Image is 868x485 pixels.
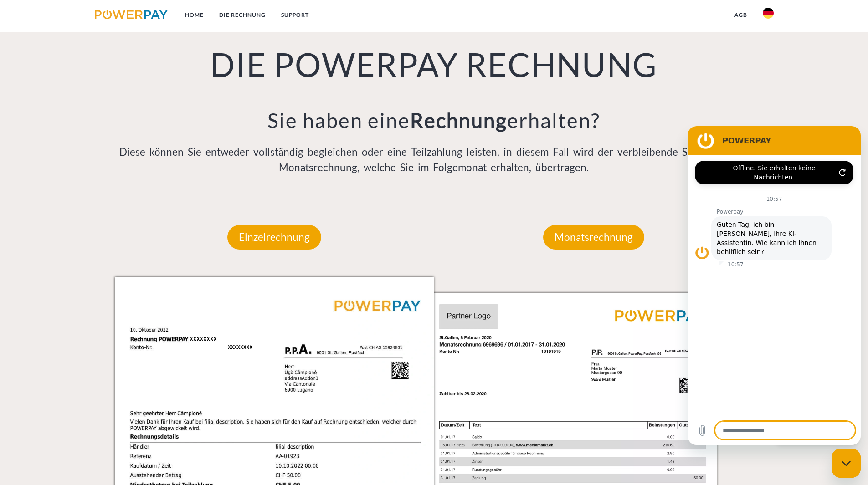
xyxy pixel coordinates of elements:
h3: Sie haben eine erhalten? [115,107,754,133]
iframe: Messaging-Fenster [688,126,861,445]
p: Diese können Sie entweder vollständig begleichen oder eine Teilzahlung leisten, in diesem Fall wi... [115,144,754,175]
iframe: Schaltfläche zum Öffnen des Messaging-Fensters; Konversation läuft [832,449,861,478]
a: DIE RECHNUNG [211,7,273,23]
a: agb [727,7,755,23]
a: Home [177,7,211,23]
img: logo-powerpay.svg [95,10,168,19]
p: Einzelrechnung [227,225,321,250]
a: SUPPORT [273,7,317,23]
b: Rechnung [410,108,507,133]
img: de [763,8,774,19]
p: Monatsrechnung [543,225,644,250]
h1: DIE POWERPAY RECHNUNG [115,44,754,85]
